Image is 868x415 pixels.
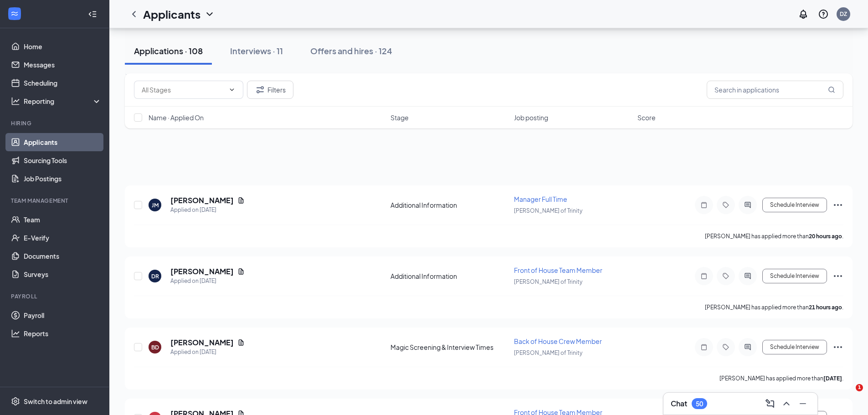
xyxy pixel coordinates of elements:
[230,45,283,56] div: Interviews · 11
[24,133,102,151] a: Applicants
[24,37,102,56] a: Home
[24,56,102,74] a: Messages
[237,268,245,275] svg: Document
[255,84,266,95] svg: Filter
[88,10,97,19] svg: Collapse
[837,384,859,406] iframe: Intercom live chat
[24,306,102,324] a: Payroll
[823,375,842,382] b: [DATE]
[637,113,656,122] span: Score
[514,207,582,214] span: [PERSON_NAME] of Trinity
[24,265,102,283] a: Surveys
[170,205,245,215] div: Applied on [DATE]
[832,342,843,353] svg: Ellipses
[237,339,245,346] svg: Document
[247,81,293,99] button: Filter Filters
[170,277,245,286] div: Applied on [DATE]
[134,45,203,56] div: Applications · 108
[696,400,703,408] div: 50
[24,229,102,247] a: E-Verify
[742,272,753,280] svg: ActiveChat
[11,97,20,106] svg: Analysis
[809,304,842,311] b: 21 hours ago
[149,113,204,122] span: Name · Applied On
[24,397,87,406] div: Switch to admin view
[705,303,843,311] p: [PERSON_NAME] has applied more than .
[671,399,687,409] h3: Chat
[699,201,709,209] svg: Note
[11,397,20,406] svg: Settings
[24,151,102,169] a: Sourcing Tools
[514,266,602,274] span: Front of House Team Member
[514,278,582,285] span: [PERSON_NAME] of Trinity
[828,86,835,93] svg: MagnifyingGlass
[24,169,102,188] a: Job Postings
[742,201,753,209] svg: ActiveChat
[514,113,548,122] span: Job posting
[797,398,808,409] svg: Minimize
[781,398,792,409] svg: ChevronUp
[24,97,102,106] div: Reporting
[10,9,19,18] svg: WorkstreamLogo
[514,195,567,203] span: Manager Full Time
[762,198,827,212] button: Schedule Interview
[151,272,159,280] div: DR
[699,272,709,280] svg: Note
[720,343,731,351] svg: Tag
[170,195,234,205] h5: [PERSON_NAME]
[762,340,827,354] button: Schedule Interview
[170,348,245,357] div: Applied on [DATE]
[204,9,215,20] svg: ChevronDown
[707,81,843,99] input: Search in applications
[390,272,508,281] div: Additional Information
[796,396,810,411] button: Minimize
[832,200,843,210] svg: Ellipses
[237,197,245,204] svg: Document
[798,9,809,20] svg: Notifications
[11,292,100,300] div: Payroll
[310,45,392,56] div: Offers and hires · 124
[762,269,827,283] button: Schedule Interview
[170,338,234,348] h5: [PERSON_NAME]
[11,197,100,205] div: Team Management
[832,271,843,282] svg: Ellipses
[699,343,709,351] svg: Note
[170,266,234,277] h5: [PERSON_NAME]
[779,396,794,411] button: ChevronUp
[128,9,139,20] svg: ChevronLeft
[390,343,508,352] div: Magic Screening & Interview Times
[142,85,225,95] input: All Stages
[24,74,102,92] a: Scheduling
[514,349,582,356] span: [PERSON_NAME] of Trinity
[705,232,843,240] p: [PERSON_NAME] has applied more than .
[809,233,842,240] b: 20 hours ago
[840,10,847,18] div: DZ
[152,201,159,209] div: JM
[742,343,753,351] svg: ActiveChat
[24,210,102,229] a: Team
[24,247,102,265] a: Documents
[818,9,829,20] svg: QuestionInfo
[151,343,159,351] div: BD
[856,384,863,391] span: 1
[720,272,731,280] svg: Tag
[390,200,508,210] div: Additional Information
[720,201,731,209] svg: Tag
[143,6,200,22] h1: Applicants
[763,396,777,411] button: ComposeMessage
[765,398,776,409] svg: ComposeMessage
[719,374,843,382] p: [PERSON_NAME] has applied more than .
[390,113,409,122] span: Stage
[514,337,602,345] span: Back of House Crew Member
[11,119,100,127] div: Hiring
[228,86,236,93] svg: ChevronDown
[24,324,102,343] a: Reports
